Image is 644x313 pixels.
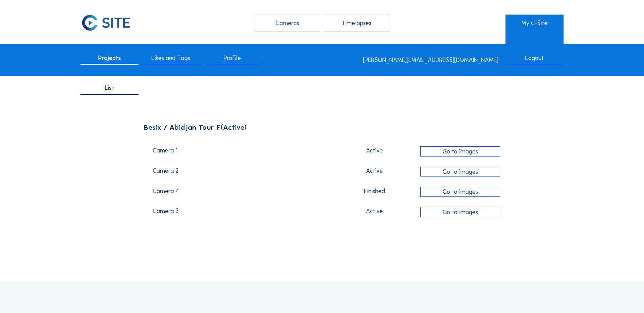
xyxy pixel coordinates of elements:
div: Camera 4 [153,188,329,198]
div: Camera 2 [153,168,329,178]
div: Go to images [420,187,500,197]
div: [PERSON_NAME][EMAIL_ADDRESS][DOMAIN_NAME] [363,57,498,63]
div: Active [332,147,416,153]
div: Finished [332,188,416,194]
span: Likes and Tags [151,55,190,61]
a: C-SITE Logo [80,15,139,32]
span: Projects [98,55,121,61]
div: Active [332,168,416,174]
div: Cameras [255,15,320,32]
a: My C-Site [505,15,564,32]
span: (Active) [221,123,247,132]
div: Timelapses [324,15,389,32]
div: Logout [505,55,564,65]
span: Profile [224,55,241,61]
div: Go to images [420,146,500,156]
img: C-SITE Logo [80,15,131,32]
div: Go to images [420,207,500,217]
div: Active [332,208,416,214]
div: Besix / Abidjan Tour F [144,124,500,131]
div: Go to images [420,167,500,176]
div: Camera 3 [153,208,329,218]
span: List [105,85,114,91]
div: Camera 1 [153,147,329,158]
